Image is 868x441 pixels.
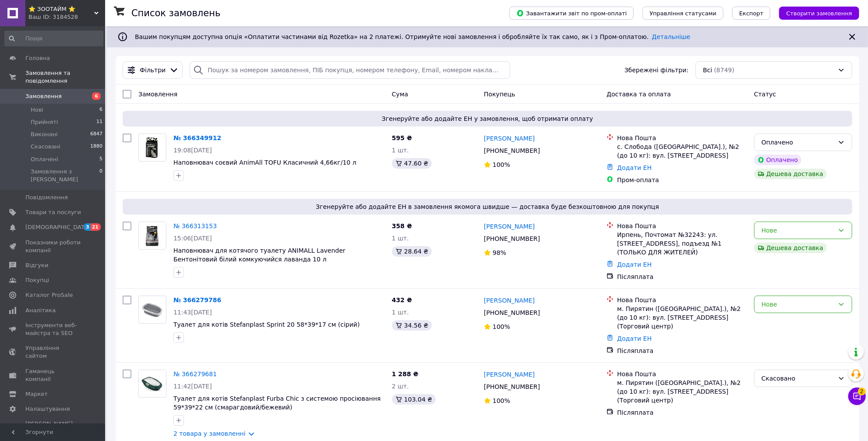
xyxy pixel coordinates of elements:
[392,383,409,390] span: 2 шт.
[173,296,221,303] a: № 366279786
[617,296,747,304] div: Нова Пошта
[25,208,81,216] span: Товари та послуги
[140,66,166,74] span: Фільтри
[617,378,747,405] div: м. Пирятин ([GEOGRAPHIC_DATA].), №2 (до 10 кг): вул. [STREET_ADDRESS] (Торговий центр)
[493,161,510,168] span: 100%
[25,307,56,314] span: Аналітика
[762,226,834,235] div: Нове
[762,300,834,309] div: Нове
[173,159,356,166] a: Наповнювач соєвий AnimAll TOFU Класичний 4,66кг/10 л
[25,321,81,337] span: Інструменти веб-майстра та SEO
[493,397,510,404] span: 100%
[173,309,212,316] span: 11:43[DATE]
[617,134,747,142] div: Нова Пошта
[140,134,165,161] img: Фото товару
[484,296,535,305] a: [PERSON_NAME]
[126,202,849,211] span: Згенеруйте або додайте ЕН в замовлення якомога швидше — доставка буде безкоштовною для покупця
[90,131,102,138] span: 6847
[392,246,432,257] div: 28.64 ₴
[138,370,166,398] a: Фото товару
[173,430,246,437] a: 2 товара у замовленні
[516,9,627,17] span: Завантажити звіт по пром-оплаті
[617,142,747,160] div: с. Слобода ([GEOGRAPHIC_DATA].), №2 (до 10 кг): вул. [STREET_ADDRESS]
[138,222,166,250] a: Фото товару
[25,291,73,299] span: Каталог ProSale
[392,147,409,154] span: 1 шт.
[649,10,716,17] span: Управління статусами
[754,243,827,253] div: Дешева доставка
[139,299,166,321] img: Фото товару
[617,230,747,257] div: Ирпень, Почтомат №32243: ул. [STREET_ADDRESS], подъезд №1 (ТОЛЬКО ДЛЯ ЖИТЕЛЕЙ)
[754,155,801,165] div: Оплачено
[31,131,58,138] span: Виконані
[482,233,542,245] div: [PHONE_NUMBER]
[190,61,510,79] input: Пошук за номером замовлення, ПІБ покупця, номером телефону, Email, номером накладної
[173,383,212,390] span: 11:42[DATE]
[173,395,381,411] a: Туалет для котів Stefanplast Furba Chic з системою просіювання 59*39*22 см (смарагдовий/бежевий)
[484,91,515,98] span: Покупець
[90,143,102,151] span: 1880
[25,223,90,231] span: [DEMOGRAPHIC_DATA]
[25,276,49,284] span: Покупці
[92,92,101,100] span: 6
[31,118,58,126] span: Прийняті
[31,155,58,163] span: Оплачені
[131,8,220,18] h1: Список замовлень
[173,247,346,263] a: Наповнювач для котячого туалету ANIMALL Lavender Бентонітовий білий комкуючийся лаванда 10 л
[25,194,68,201] span: Повідомлення
[138,91,177,98] span: Замовлення
[31,106,43,114] span: Нові
[99,168,102,183] span: 0
[28,5,94,13] span: ⭐ ЗООТАЙМ ⭐
[714,67,734,74] span: (8749)
[493,323,510,330] span: 100%
[25,54,50,62] span: Головна
[617,261,652,268] a: Додати ЕН
[99,155,102,163] span: 5
[25,344,81,360] span: Управління сайтом
[739,10,764,17] span: Експорт
[25,390,48,398] span: Маркет
[617,304,747,331] div: м. Пирятин ([GEOGRAPHIC_DATA].), №2 (до 10 кг): вул. [STREET_ADDRESS] (Торговий центр)
[173,222,217,229] a: № 366313153
[4,31,103,46] input: Пошук
[754,169,827,179] div: Дешева доставка
[762,138,834,147] div: Оплачено
[31,168,99,183] span: Замовлення з [PERSON_NAME]
[25,367,81,383] span: Гаманець компанії
[392,134,412,141] span: 595 ₴
[392,91,408,98] span: Cума
[173,235,212,242] span: 15:06[DATE]
[617,272,747,281] div: Післяплата
[96,118,102,126] span: 11
[848,388,866,405] button: Чат з покупцем2
[617,346,747,355] div: Післяплата
[392,296,412,303] span: 432 ₴
[126,114,849,123] span: Згенеруйте або додайте ЕН у замовлення, щоб отримати оплату
[392,309,409,316] span: 1 шт.
[607,91,671,98] span: Доставка та оплата
[91,223,101,231] span: 21
[754,91,776,98] span: Статус
[642,7,723,20] button: Управління статусами
[84,223,91,231] span: 3
[31,143,60,151] span: Скасовані
[138,134,166,162] a: Фото товару
[139,222,166,249] img: Фото товару
[484,222,535,231] a: [PERSON_NAME]
[625,66,688,74] span: Збережені фільтри:
[482,145,542,157] div: [PHONE_NUMBER]
[617,222,747,230] div: Нова Пошта
[138,296,166,324] a: Фото товару
[779,7,859,20] button: Створити замовлення
[509,7,634,20] button: Завантажити звіт по пром-оплаті
[25,405,70,413] span: Налаштування
[786,10,852,17] span: Створити замовлення
[493,249,506,256] span: 98%
[703,66,712,74] span: Всі
[762,374,834,383] div: Скасовано
[617,164,652,171] a: Додати ЕН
